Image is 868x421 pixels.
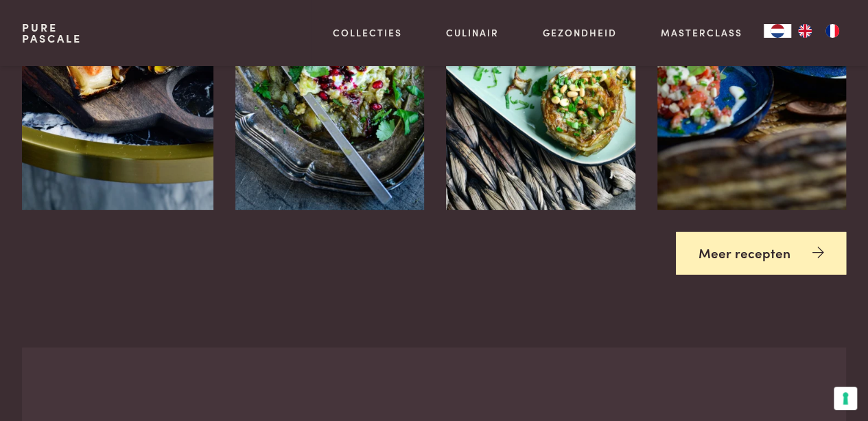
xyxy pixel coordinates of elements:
a: Meer recepten [676,232,847,275]
a: FR [819,24,846,38]
a: NL [764,24,791,38]
a: Culinair [446,25,499,40]
button: Uw voorkeuren voor toestemming voor trackingtechnologieën [834,387,857,410]
a: Collecties [333,25,402,40]
aside: Language selected: Nederlands [764,24,846,38]
a: Masterclass [660,25,742,40]
a: Gezondheid [543,25,617,40]
a: PurePascale [22,22,82,44]
div: Language [764,24,791,38]
ul: Language list [791,24,846,38]
a: EN [791,24,819,38]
